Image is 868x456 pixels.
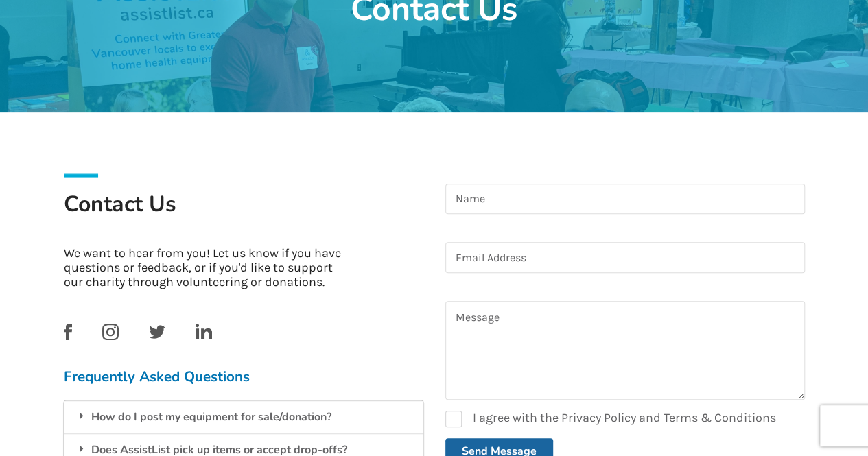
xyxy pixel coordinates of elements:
[64,190,423,235] h1: Contact Us
[445,184,805,215] input: Name
[102,324,119,340] img: instagram_link
[64,324,72,340] img: facebook_link
[196,324,212,339] img: linkedin_link
[445,411,776,427] label: I agree with the Privacy Policy and Terms & Conditions
[445,242,805,273] input: Email Address
[149,325,165,339] img: twitter_link
[64,400,423,433] div: How do I post my equipment for sale/donation?
[64,246,351,289] p: We want to hear from you! Let us know if you have questions or feedback, or if you'd like to supp...
[64,368,423,385] h3: Frequently Asked Questions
